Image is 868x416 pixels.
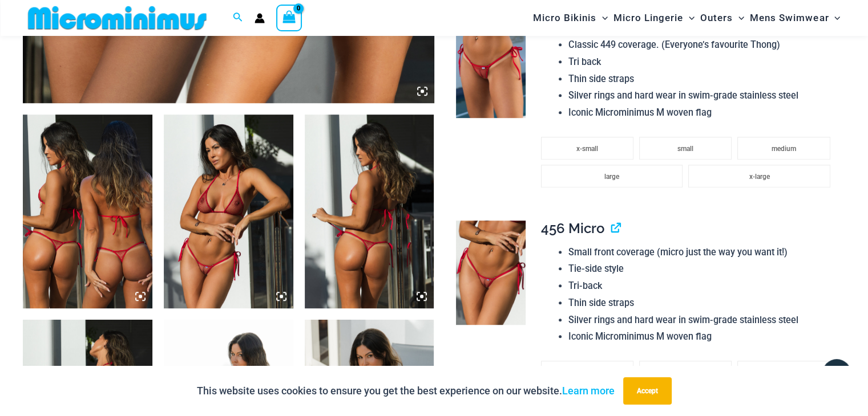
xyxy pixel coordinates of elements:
img: Summer Storm Red 449 Thong [456,14,526,118]
span: Micro Lingerie [613,3,683,32]
span: 456 Micro [541,220,604,236]
span: x-small [576,145,598,153]
a: Account icon link [255,13,265,23]
nav: Site Navigation [528,2,845,34]
span: Menu Toggle [829,3,840,32]
a: Learn more [562,385,615,397]
a: View Shopping Cart, empty [276,5,302,31]
li: Thin side straps [568,71,836,88]
img: Summer Storm Red Tri Top Pack [23,115,152,308]
a: Micro BikinisMenu ToggleMenu Toggle [530,3,611,32]
p: This website uses cookies to ensure you get the best experience on our website. [197,382,615,399]
li: small [639,137,732,160]
button: Accept [623,377,672,405]
span: Mens Swimwear [750,3,829,32]
a: Micro LingerieMenu ToggleMenu Toggle [611,3,697,32]
span: small [677,145,693,153]
img: Summer Storm Red 312 Tri Top 456 Micro [305,115,434,308]
a: Search icon link [233,11,243,25]
img: MM SHOP LOGO FLAT [23,5,211,31]
li: x-small [541,361,633,384]
span: Outers [700,3,733,32]
li: x-large [688,165,830,187]
li: Tri back [568,54,836,71]
span: large [604,173,619,181]
li: Tie-side style [568,260,836,278]
li: Silver rings and hard wear in swim-grade stainless steel [568,312,836,329]
li: Classic 449 coverage. (Everyone’s favourite Thong) [568,36,836,54]
img: Summer Storm Red 312 Tri Top 456 Micro [164,115,293,308]
span: x-large [749,173,770,181]
li: Tri-back [568,278,836,295]
span: Menu Toggle [683,3,695,32]
span: Menu Toggle [733,3,744,32]
span: medium [772,145,796,153]
a: Mens SwimwearMenu ToggleMenu Toggle [747,3,843,32]
span: Menu Toggle [596,3,608,32]
li: x-small [541,137,633,160]
span: Micro Bikinis [533,3,596,32]
a: OutersMenu ToggleMenu Toggle [697,3,747,32]
li: medium [737,361,830,384]
li: Thin side straps [568,295,836,312]
li: small [639,361,732,384]
li: medium [737,137,830,160]
li: Small front coverage (micro just the way you want it!) [568,244,836,261]
li: large [541,165,683,187]
li: Iconic Microminimus M woven flag [568,328,836,345]
img: Summer Storm Red 456 Micro [456,221,526,325]
li: Silver rings and hard wear in swim-grade stainless steel [568,87,836,104]
li: Iconic Microminimus M woven flag [568,104,836,121]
